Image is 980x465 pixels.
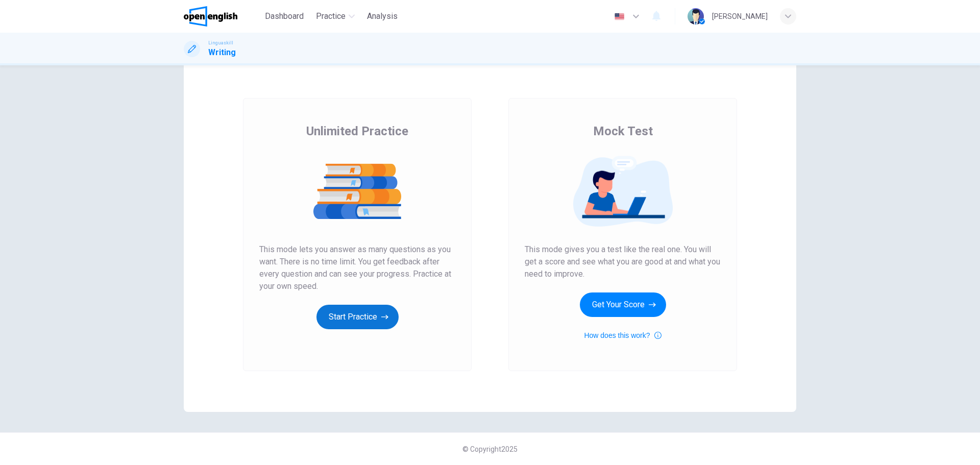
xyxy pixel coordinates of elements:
button: Practice [312,7,359,26]
button: Start Practice [316,305,399,329]
span: Linguaskill [208,39,233,46]
button: Get Your Score [580,292,666,317]
button: Dashboard [261,7,308,26]
h1: Writing [208,46,236,59]
button: How does this work? [584,329,661,341]
button: Analysis [363,7,402,26]
img: Profile picture [688,8,704,25]
span: Mock Test [593,123,653,139]
span: This mode lets you answer as many questions as you want. There is no time limit. You get feedback... [259,243,455,292]
div: [PERSON_NAME] [712,10,768,22]
span: Unlimited Practice [306,123,408,139]
img: en [613,13,626,20]
img: OpenEnglish logo [184,6,237,27]
span: Analysis [367,10,398,22]
a: OpenEnglish logo [184,6,261,27]
span: © Copyright 2025 [462,445,518,453]
span: Practice [316,10,346,22]
span: This mode gives you a test like the real one. You will get a score and see what you are good at a... [525,243,721,280]
span: Dashboard [265,10,304,22]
